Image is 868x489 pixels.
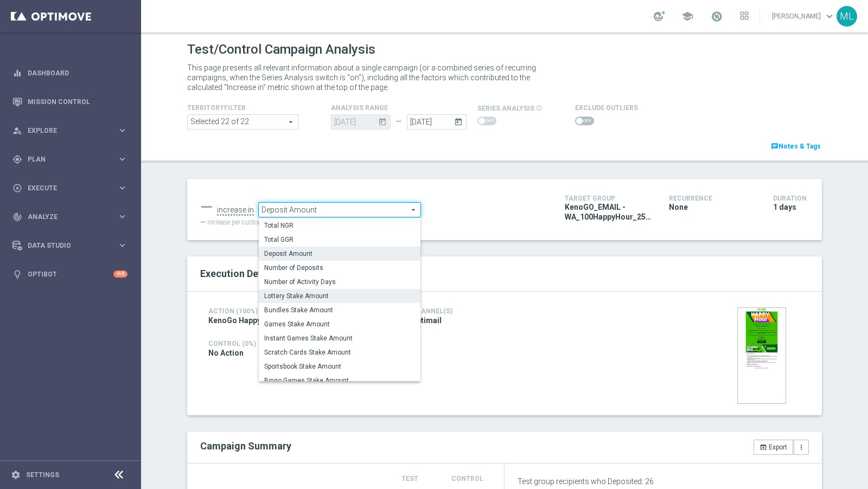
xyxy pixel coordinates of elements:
[207,218,269,226] span: increase per customer
[754,440,793,455] button: open_in_browser Export
[407,114,467,130] input: Select Date
[28,242,117,249] span: Data Studio
[331,104,477,112] h4: analysis range
[773,202,796,212] span: 1 days
[264,235,415,244] span: Total GGR
[575,104,638,112] h4: Exclude Outliers
[217,205,254,215] div: increase in
[264,278,415,286] span: Number of Activity Days
[737,307,786,404] img: 37931.jpeg
[12,270,128,279] button: lightbulb Optibot +10
[208,316,280,325] span: KenoGo Happy Hour
[11,470,21,480] i: settings
[12,68,22,78] i: equalizer
[12,260,127,288] div: Optibot
[411,316,442,325] span: Optimail
[12,155,117,164] div: Plan
[28,214,117,220] span: Analyze
[28,260,113,288] a: Optibot
[12,183,117,193] div: Execute
[264,362,415,371] span: Sportsbook Stake Amount
[378,114,391,126] i: today
[264,306,415,314] span: Bundles Stake Amount
[391,117,407,126] div: —
[187,104,279,112] h4: TerritoryFilter
[518,477,809,486] p: Test group recipients who Deposited: 26
[28,185,117,191] span: Execute
[208,307,293,315] h4: Action (100%)
[669,202,688,212] span: None
[264,348,415,357] span: Scratch Cards Stake Amount
[771,8,837,24] a: [PERSON_NAME]keyboard_arrow_down
[477,105,534,112] span: series analysis
[12,98,128,106] button: Mission Control
[797,443,805,451] i: more_vert
[411,307,496,315] h4: Channel(s)
[669,195,757,202] h4: Recurrence
[200,268,278,279] span: Execution Details
[12,212,117,222] div: Analyze
[12,241,128,250] button: Data Studio keyboard_arrow_right
[536,105,542,111] i: info_outline
[28,127,117,134] span: Explore
[12,155,128,164] button: gps_fixed Plan keyboard_arrow_right
[12,212,22,222] i: track_changes
[565,202,653,222] span: KenoGO_EMAIL - WA_100HappyHour_251014
[770,140,822,152] a: chatNotes & Tags
[200,218,206,226] span: —
[264,263,415,272] span: Number of Deposits
[28,156,117,163] span: Plan
[117,125,127,136] i: keyboard_arrow_right
[454,114,467,126] i: today
[12,126,22,136] i: person_search
[451,475,483,482] span: Control
[264,320,415,329] span: Games Stake Amount
[187,42,375,57] h1: Test/Control Campaign Analysis
[117,240,127,250] i: keyboard_arrow_right
[264,221,415,230] span: Total NGR
[12,59,127,87] div: Dashboard
[208,340,598,348] h4: Control (0%)
[771,143,778,150] i: chat
[681,10,693,22] span: school
[208,348,244,358] span: No Action
[187,63,551,92] p: This page presents all relevant information about a single campaign (or a combined series of recu...
[117,211,127,222] i: keyboard_arrow_right
[12,241,117,250] div: Data Studio
[28,59,127,87] a: Dashboard
[12,69,128,78] button: equalizer Dashboard
[759,443,767,451] i: open_in_browser
[28,87,127,116] a: Mission Control
[264,249,415,258] span: Deposit Amount
[117,183,127,193] i: keyboard_arrow_right
[12,184,128,192] button: play_circle_outline Execute keyboard_arrow_right
[117,154,127,164] i: keyboard_arrow_right
[264,292,415,300] span: Lottery Stake Amount
[12,126,117,136] div: Explore
[200,197,213,217] div: —
[824,10,835,22] span: keyboard_arrow_down
[12,213,128,221] button: track_changes Analyze keyboard_arrow_right
[12,155,22,164] i: gps_fixed
[12,183,22,193] i: play_circle_outline
[264,376,415,385] span: Bingo Games Stake Amount
[12,126,128,135] button: person_search Explore keyboard_arrow_right
[113,271,127,278] div: +10
[200,440,291,452] h2: Campaign Summary
[837,6,857,27] div: ML
[401,475,418,482] span: Test
[188,115,298,129] span: Africa asia at br ca and 17 more
[565,195,653,202] h4: Target Group
[12,269,22,279] i: lightbulb
[12,87,127,116] div: Mission Control
[794,440,809,455] button: more_vert
[773,195,809,202] h4: Duration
